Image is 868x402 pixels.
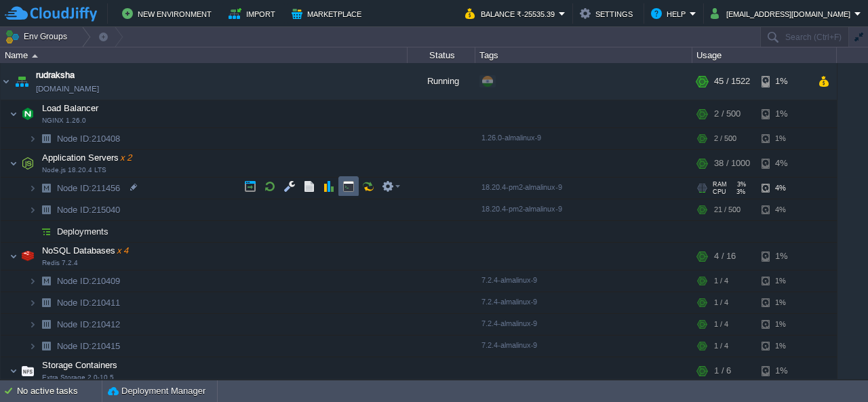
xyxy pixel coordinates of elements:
[28,199,37,220] img: AMDAwAAAACH5BAEAAAAALAAAAAABAAEAAAICRAEAOw==
[56,275,122,287] a: Node ID:210409
[481,276,537,284] span: 7.2.4-almalinux-9
[56,133,122,144] span: 210408
[714,243,736,270] div: 4 / 16
[56,204,122,216] a: Node ID:215040
[18,243,37,270] img: AMDAwAAAACH5BAEAAAAALAAAAAABAAEAAAICRAEAOw==
[481,341,537,349] span: 7.2.4-almalinux-9
[5,27,72,46] button: Env Groups
[56,275,122,287] span: 210409
[28,128,37,149] img: AMDAwAAAACH5BAEAAAAALAAAAAABAAEAAAICRAEAOw==
[56,297,122,308] a: Node ID:210411
[56,182,122,194] a: Node ID:211456
[714,357,731,384] div: 1 / 6
[28,336,37,357] img: AMDAwAAAACH5BAEAAAAALAAAAAABAAEAAAICRAEAOw==
[41,152,134,163] span: Application Servers
[37,292,56,313] img: AMDAwAAAACH5BAEAAAAALAAAAAABAAEAAAICRAEAOw==
[28,221,37,242] img: AMDAwAAAACH5BAEAAAAALAAAAAABAAEAAAICRAEAOw==
[714,150,750,177] div: 38 / 1000
[1,47,407,63] div: Name
[57,341,92,351] span: Node ID:
[57,134,92,144] span: Node ID:
[693,47,836,63] div: Usage
[762,150,806,177] div: 4%
[580,5,637,22] button: Settings
[292,5,366,22] button: Marketplace
[57,298,92,308] span: Node ID:
[732,181,746,188] span: 3%
[37,336,56,357] img: AMDAwAAAACH5BAEAAAAALAAAAAABAAEAAAICRAEAOw==
[481,134,541,142] span: 1.26.0-almalinux-9
[18,150,37,177] img: AMDAwAAAACH5BAEAAAAALAAAAAABAAEAAAICRAEAOw==
[762,357,806,384] div: 1%
[714,63,750,100] div: 45 / 1522
[57,276,92,286] span: Node ID:
[37,314,56,335] img: AMDAwAAAACH5BAEAAAAALAAAAAABAAEAAAICRAEAOw==
[37,178,56,199] img: AMDAwAAAACH5BAEAAAAALAAAAAABAAEAAAICRAEAOw==
[651,5,690,22] button: Help
[41,359,119,371] span: Storage Containers
[12,63,31,100] img: AMDAwAAAACH5BAEAAAAALAAAAAABAAEAAAICRAEAOw==
[41,153,134,163] a: Application Serversx 2Node.js 18.20.4 LTS
[57,319,92,329] span: Node ID:
[28,178,37,199] img: AMDAwAAAACH5BAEAAAAALAAAAAABAAEAAAICRAEAOw==
[762,199,806,220] div: 4%
[714,270,728,292] div: 1 / 4
[762,178,806,199] div: 4%
[713,188,726,195] span: CPU
[57,183,92,193] span: Node ID:
[481,205,562,213] span: 18.20.4-pm2-almalinux-9
[5,5,97,22] img: CloudJiffy
[408,47,475,63] div: Status
[42,117,86,125] span: NGINX 1.26.0
[36,82,99,96] a: [DOMAIN_NAME]
[18,100,37,127] img: AMDAwAAAACH5BAEAAAAALAAAAAABAAEAAAICRAEAOw==
[56,319,122,330] a: Node ID:210412
[713,181,727,188] span: RAM
[56,182,122,194] span: 211456
[762,314,806,335] div: 1%
[28,270,37,292] img: AMDAwAAAACH5BAEAAAAALAAAAAABAAEAAAICRAEAOw==
[762,292,806,313] div: 1%
[762,100,806,127] div: 1%
[42,374,114,382] span: Extra Storage 2.0-10.5
[56,319,122,330] span: 210412
[119,153,132,163] span: x 2
[56,133,122,144] a: Node ID:210408
[465,5,559,22] button: Balance ₹-25535.39
[481,183,562,191] span: 18.20.4-pm2-almalinux-9
[481,298,537,306] span: 7.2.4-almalinux-9
[762,128,806,149] div: 1%
[762,63,806,100] div: 1%
[481,319,537,327] span: 7.2.4-almalinux-9
[56,226,111,237] a: Deployments
[9,243,18,270] img: AMDAwAAAACH5BAEAAAAALAAAAAABAAEAAAICRAEAOw==
[9,100,18,127] img: AMDAwAAAACH5BAEAAAAALAAAAAABAAEAAAICRAEAOw==
[17,380,102,402] div: No active tasks
[42,166,106,174] span: Node.js 18.20.4 LTS
[229,5,279,22] button: Import
[41,103,100,113] a: Load BalancerNGINX 1.26.0
[714,314,728,335] div: 1 / 4
[56,297,122,308] span: 210411
[714,199,741,220] div: 21 / 500
[762,270,806,292] div: 1%
[714,336,728,357] div: 1 / 4
[762,336,806,357] div: 1%
[37,270,56,292] img: AMDAwAAAACH5BAEAAAAALAAAAAABAAEAAAICRAEAOw==
[36,68,75,82] a: rudraksha
[9,150,18,177] img: AMDAwAAAACH5BAEAAAAALAAAAAABAAEAAAICRAEAOw==
[41,245,130,256] span: NoSQL Databases
[41,102,100,114] span: Load Balancer
[9,357,18,384] img: AMDAwAAAACH5BAEAAAAALAAAAAABAAEAAAICRAEAOw==
[762,243,806,270] div: 1%
[18,357,37,384] img: AMDAwAAAACH5BAEAAAAALAAAAAABAAEAAAICRAEAOw==
[714,100,741,127] div: 2 / 500
[37,221,56,242] img: AMDAwAAAACH5BAEAAAAALAAAAAABAAEAAAICRAEAOw==
[28,314,37,335] img: AMDAwAAAACH5BAEAAAAALAAAAAABAAEAAAICRAEAOw==
[711,5,854,22] button: [EMAIL_ADDRESS][DOMAIN_NAME]
[56,340,122,352] a: Node ID:210415
[37,199,56,220] img: AMDAwAAAACH5BAEAAAAALAAAAAABAAEAAAICRAEAOw==
[115,245,129,256] span: x 4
